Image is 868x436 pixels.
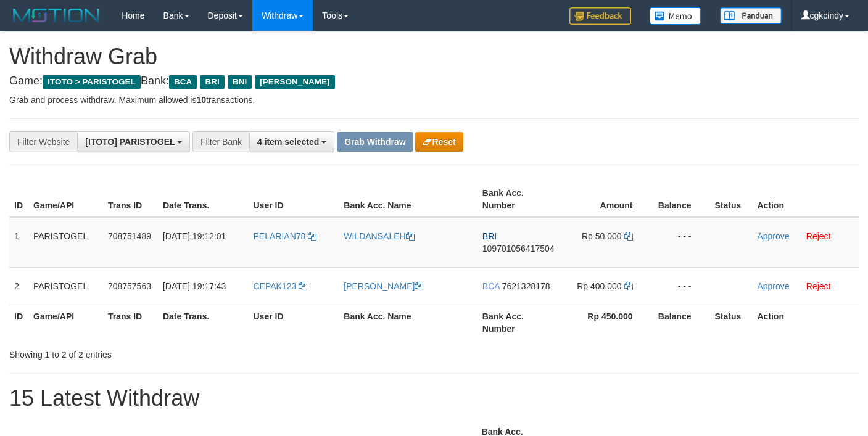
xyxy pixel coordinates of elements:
[43,75,141,89] span: ITOTO > PARISTOGEL
[582,231,622,241] span: Rp 50.000
[9,182,28,217] th: ID
[254,231,317,241] a: PELARIAN78
[28,182,103,217] th: Game/API
[806,281,831,291] a: Reject
[757,231,789,241] a: Approve
[577,281,621,291] span: Rp 400.000
[249,131,334,152] button: 4 item selected
[9,267,28,305] td: 2
[651,182,710,217] th: Balance
[477,305,563,340] th: Bank Acc. Number
[709,305,752,340] th: Status
[28,217,103,268] td: PARISTOGEL
[757,281,789,291] a: Approve
[477,182,563,217] th: Bank Acc. Number
[752,305,859,340] th: Action
[254,231,306,241] span: PELARIAN78
[482,231,497,241] span: BRI
[228,75,252,89] span: BNI
[163,281,226,291] span: [DATE] 19:17:43
[77,131,190,152] button: [ITOTO] PARISTOGEL
[158,305,249,340] th: Date Trans.
[337,132,413,152] button: Grab Withdraw
[344,281,423,291] a: [PERSON_NAME]
[163,231,226,241] span: [DATE] 19:12:01
[9,386,859,411] h1: 15 Latest Withdraw
[249,182,339,217] th: User ID
[254,281,308,291] a: CEPAK123
[85,137,175,147] span: [ITOTO] PARISTOGEL
[709,182,752,217] th: Status
[624,231,633,241] a: Copy 50000 to clipboard
[344,231,414,241] a: WILDANSALEH
[482,281,500,291] span: BCA
[752,182,859,217] th: Action
[28,305,103,340] th: Game/API
[569,7,631,25] img: Feedback.jpg
[339,305,477,340] th: Bank Acc. Name
[103,182,158,217] th: Trans ID
[651,217,710,268] td: - - -
[192,131,249,152] div: Filter Bank
[806,231,831,241] a: Reject
[254,281,297,291] span: CEPAK123
[103,305,158,340] th: Trans ID
[563,182,651,217] th: Amount
[196,95,206,105] strong: 10
[9,131,77,152] div: Filter Website
[650,7,701,25] img: Button%20Memo.svg
[108,281,151,291] span: 708757563
[255,75,334,89] span: [PERSON_NAME]
[9,217,28,268] td: 1
[502,281,550,291] span: Copy 7621328178 to clipboard
[720,7,782,24] img: panduan.png
[339,182,477,217] th: Bank Acc. Name
[9,75,859,88] h4: Game: Bank:
[9,343,352,361] div: Showing 1 to 2 of 2 entries
[651,267,710,305] td: - - -
[158,182,249,217] th: Date Trans.
[9,305,28,340] th: ID
[9,6,103,25] img: MOTION_logo.png
[624,281,633,291] a: Copy 400000 to clipboard
[651,305,710,340] th: Balance
[563,305,651,340] th: Rp 450.000
[257,137,319,147] span: 4 item selected
[9,94,859,106] p: Grab and process withdraw. Maximum allowed is transactions.
[200,75,224,89] span: BRI
[482,244,555,253] span: Copy 109701056417504 to clipboard
[9,44,859,69] h1: Withdraw Grab
[169,75,197,89] span: BCA
[28,267,103,305] td: PARISTOGEL
[415,132,463,152] button: Reset
[108,231,151,241] span: 708751489
[249,305,339,340] th: User ID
